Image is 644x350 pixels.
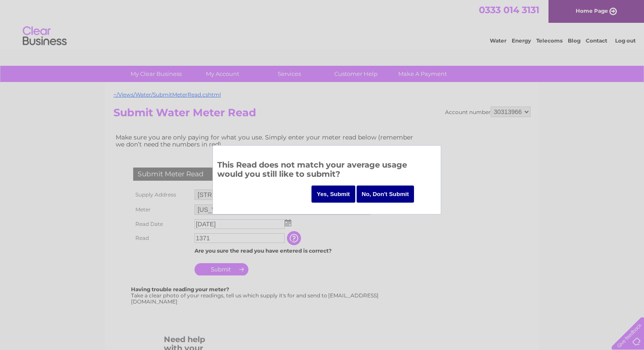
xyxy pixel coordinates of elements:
[357,186,414,203] input: No, Don't Submit
[586,37,607,44] a: Contact
[22,23,67,50] img: logo.png
[568,37,580,44] a: Blog
[615,37,636,44] a: Log out
[512,37,531,44] a: Energy
[479,4,539,15] a: 0333 014 3131
[536,37,563,44] a: Telecoms
[116,5,530,43] div: Clear Business is a trading name of Verastar Limited (registered in [GEOGRAPHIC_DATA] No. 3667643...
[217,159,436,183] h3: This Read does not match your average usage would you still like to submit?
[311,186,355,203] input: Yes, Submit
[490,37,506,44] a: Water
